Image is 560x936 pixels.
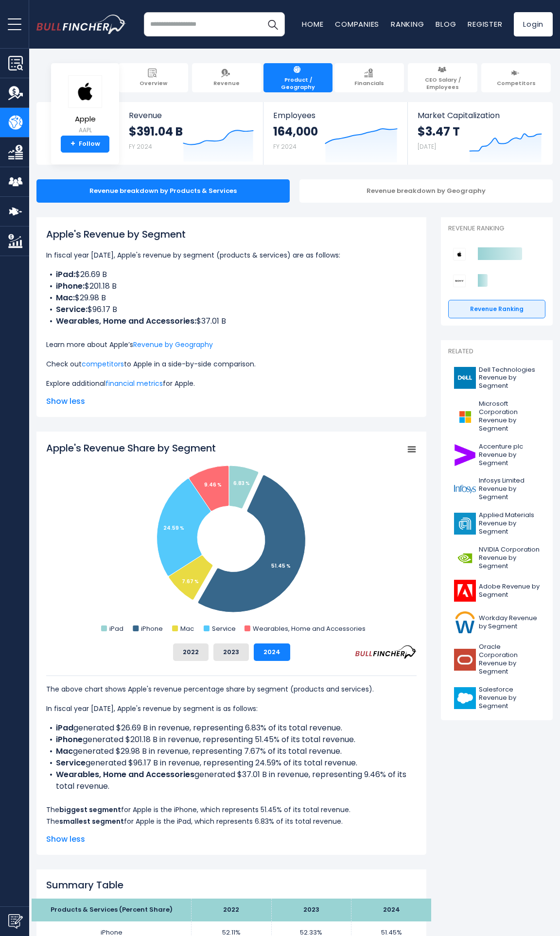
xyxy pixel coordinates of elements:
[453,248,466,260] img: Apple competitors logo
[263,102,407,165] a: Employees 164,000 FY 2024
[479,366,540,391] span: Dell Technologies Revenue by Segment
[36,15,126,34] img: bullfincher logo
[299,179,553,203] div: Revenue breakdown by Geography
[129,111,254,120] span: Revenue
[46,227,417,242] h1: Apple's Revenue by Segment
[418,124,460,139] strong: $3.47 T
[46,734,417,745] li: generated $201.18 B in revenue, representing 51.45% of its total revenue.
[448,474,545,504] a: Infosys Limited Revenue by Segment
[213,80,240,87] span: Revenue
[119,63,188,92] a: Overview
[109,624,123,633] text: iPad
[212,624,236,633] text: Service
[105,379,163,388] a: financial metrics
[119,102,263,165] a: Revenue $391.04 B FY 2024
[448,641,545,678] a: Oracle Corporation Revenue by Segment
[351,899,431,921] th: 2024
[268,76,328,90] span: Product / Geography
[408,63,477,92] a: CEO Salary / Employees
[56,745,73,757] b: Mac
[514,12,553,36] a: Login
[180,624,194,633] text: Mac
[46,304,417,315] li: $96.17 B
[273,124,318,139] strong: 164,000
[497,80,536,87] span: Competitors
[46,441,216,455] tspan: Apple's Revenue Share by Segment
[454,406,476,428] img: MSFT logo
[56,722,73,733] b: iPad
[479,400,540,433] span: Microsoft Corporation Revenue by Segment
[46,339,417,350] p: Learn more about Apple’s
[479,686,540,711] span: Salesforce Revenue by Segment
[448,509,545,538] a: Applied Materials Revenue by Segment
[354,80,384,87] span: Financials
[448,347,545,356] p: Related
[454,611,476,633] img: WDAY logo
[454,444,476,466] img: ACN logo
[46,703,417,714] p: In fiscal year [DATE], Apple's revenue by segment is as follows:
[418,142,436,151] small: [DATE]
[56,292,75,303] b: Mac:
[479,546,540,571] span: NVIDIA Corporation Revenue by Segment
[454,580,476,602] img: ADBE logo
[204,481,222,488] tspan: 9.46 %
[391,19,424,29] a: Ranking
[141,624,163,633] text: iPhone
[46,378,417,389] p: Explore additional for Apple.
[418,111,542,120] span: Market Capitalization
[68,75,103,136] a: Apple AAPL
[36,179,290,203] div: Revenue breakdown by Products & Services
[263,63,333,92] a: Product / Geography
[271,562,291,570] tspan: 51.45 %
[453,275,466,287] img: Sony Group Corporation competitors logo
[82,359,124,369] a: competitors
[273,142,297,151] small: FY 2024
[273,111,397,120] span: Employees
[334,63,404,92] a: Financials
[46,280,417,292] li: $201.18 B
[192,63,262,92] a: Revenue
[448,364,545,393] a: Dell Technologies Revenue by Segment
[454,478,476,500] img: INFY logo
[46,833,417,845] span: Show less
[192,899,271,921] th: 2022
[68,126,102,135] small: AAPL
[56,757,86,768] b: Service
[182,578,199,585] tspan: 7.67 %
[479,443,540,468] span: Accenture plc Revenue by Segment
[479,583,540,599] span: Adobe Revenue by Segment
[46,441,417,636] svg: Apple's Revenue Share by Segment
[46,769,417,792] li: generated $37.01 B in revenue, representing 9.46% of its total revenue.
[46,269,417,280] li: $26.69 B
[56,769,194,780] b: Wearables, Home and Accessories
[46,396,417,407] span: Show less
[173,643,209,661] button: 2022
[56,280,85,292] b: iPhone:
[479,614,540,631] span: Workday Revenue by Segment
[436,19,456,29] a: Blog
[261,12,285,36] button: Search
[46,676,417,827] div: The for Apple is the iPhone, which represents 51.45% of its total revenue. The for Apple is the i...
[56,315,196,327] b: Wearables, Home and Accessories:
[448,683,545,713] a: Salesforce Revenue by Segment
[271,899,351,921] th: 2023
[68,115,102,123] span: Apple
[36,15,141,34] a: Go to homepage
[129,142,152,151] small: FY 2024
[479,511,540,536] span: Applied Materials Revenue by Segment
[454,649,476,671] img: ORCL logo
[448,300,545,318] a: Revenue Ranking
[468,19,502,29] a: Register
[46,722,417,734] li: generated $26.69 B in revenue, representing 6.83% of its total revenue.
[70,139,75,148] strong: +
[56,269,75,280] b: iPad:
[479,643,540,676] span: Oracle Corporation Revenue by Segment
[46,315,417,327] li: $37.01 B
[133,340,213,349] a: Revenue by Geography
[448,440,545,470] a: Accenture plc Revenue by Segment
[46,745,417,757] li: generated $29.98 B in revenue, representing 7.67% of its total revenue.
[448,577,545,604] a: Adobe Revenue by Segment
[59,816,124,826] b: smallest segment
[46,683,417,695] p: The above chart shows Apple's revenue percentage share by segment (products and services).
[454,367,476,389] img: DELL logo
